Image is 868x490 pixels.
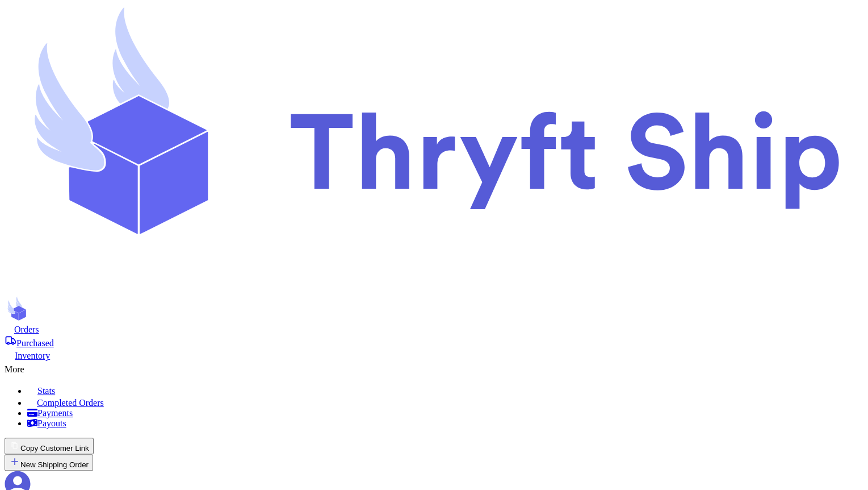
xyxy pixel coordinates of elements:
span: Purchased [16,338,54,348]
a: Payments [27,408,863,418]
a: Stats [27,384,863,396]
span: Payments [37,408,73,418]
span: Completed Orders [37,398,104,408]
button: Copy Customer Link [5,438,94,454]
a: Orders [5,323,863,335]
a: Inventory [5,348,863,361]
a: Purchased [5,335,863,348]
a: Completed Orders [27,396,863,408]
span: Stats [37,386,55,396]
a: Payouts [27,418,863,429]
span: Orders [14,325,39,334]
div: More [5,361,863,375]
span: Payouts [37,418,66,428]
button: New Shipping Order [5,454,93,471]
span: Inventory [15,351,50,360]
